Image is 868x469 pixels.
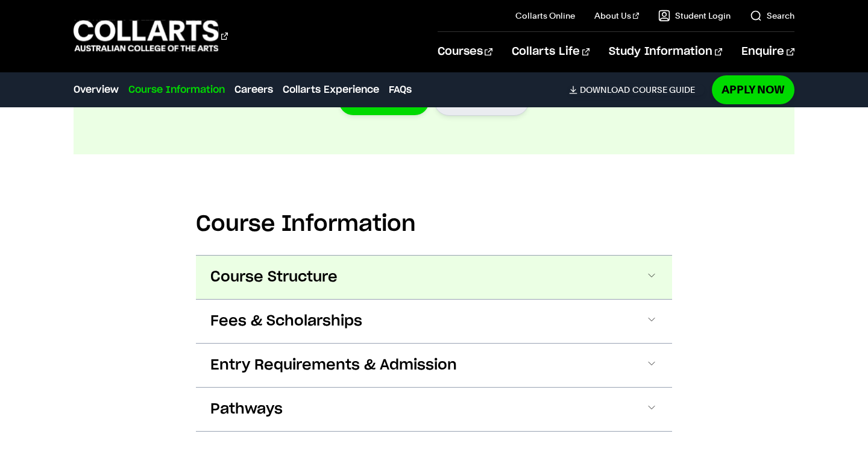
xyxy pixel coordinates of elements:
[74,19,228,53] div: Go to homepage
[594,10,639,22] a: About Us
[515,10,575,22] a: Collarts Online
[210,268,338,287] span: Course Structure
[234,83,273,97] a: Careers
[283,83,379,97] a: Collarts Experience
[569,84,705,95] a: DownloadCourse Guide
[438,32,492,72] a: Courses
[658,10,731,22] a: Student Login
[74,83,119,97] a: Overview
[512,32,590,72] a: Collarts Life
[196,388,672,431] button: Pathways
[389,83,412,97] a: FAQs
[210,312,362,331] span: Fees & Scholarships
[712,75,794,104] a: Apply Now
[580,84,630,95] span: Download
[196,300,672,343] button: Fees & Scholarships
[609,32,722,72] a: Study Information
[196,344,672,387] button: Entry Requirements & Admission
[196,211,672,238] h2: Course Information
[210,356,457,375] span: Entry Requirements & Admission
[741,32,794,72] a: Enquire
[128,83,225,97] a: Course Information
[210,400,283,419] span: Pathways
[750,10,794,22] a: Search
[196,256,672,299] button: Course Structure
